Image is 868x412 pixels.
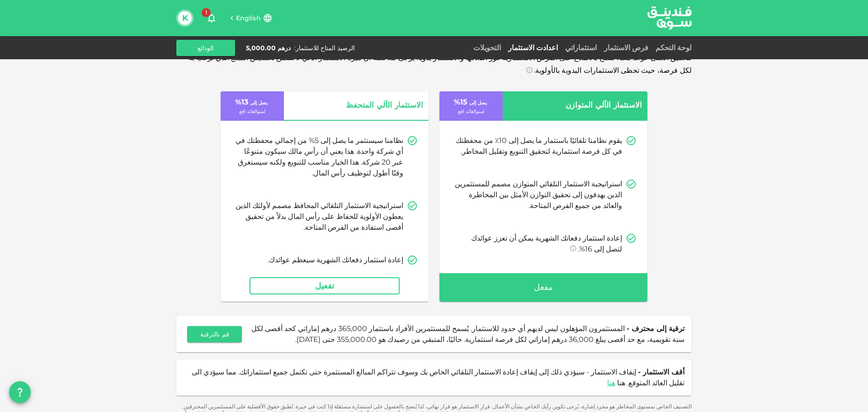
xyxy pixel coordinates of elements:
img: logo [636,0,703,35]
button: قم بالترقية [187,326,242,342]
span: 1 [202,8,211,17]
p: 13 % [235,97,269,108]
a: فرص الاستثمار [600,43,652,52]
a: هنا [607,379,615,387]
p: لمتوالعائد اقع [458,108,484,115]
p: 15 % [454,97,489,108]
span: مفعل [534,280,553,295]
p: نظامنا سيستثمر ما يصل إلى 5% من إجمالي محفظتك في أي شركة واحدة. هذا يعني أن رأس مالك سيكون متنوعً... [235,135,403,179]
span: الاستثمار الآلي المتوازن [520,99,642,112]
p: إعادة استثمار دفعاتك الشهرية سيعظم عوائدك. [268,255,403,265]
a: اعدادت الاستثمار [505,43,561,52]
span: يصل إلى [469,99,487,106]
button: 1 [203,9,221,27]
p: إعادة استثمار دفعاتك الشهرية يمكن أن تعزز عوائدك لتصل إلى 16%. [454,233,622,255]
span: إيقاف الاستثمار - سيؤدي ذلك إلى إيقاف إعادة الاستثمار التلقائي الخاص بك وسوف تتراكم المبالغ المست... [192,368,684,387]
a: logo [647,0,692,35]
p: استراتيجية الاستثمار التلقائي المحافظ مصمم لأولئك الذين يعطون الأولوية للحفاظ على رأس المال بدلاً... [235,200,403,233]
a: التحويلات [470,43,505,52]
button: الودائع [176,40,235,56]
p: يقوم نظامنا تلقائيًا باستثمار ما يصل إلى 10٪ من محفظتك في كل فرصة استثمارية لتحقيق التنويع وتقليل... [454,135,622,157]
span: يصل إلى [250,99,268,106]
p: استراتيجية الاستثمار التلقائي المتوازن مصمم للمستثمرين الذين يهدفون إلى تحقيق التوازن الأمثل بين ... [454,179,622,211]
button: K [178,11,192,25]
p: لمتوالعائد اقع [239,108,265,115]
div: الرصيد المتاح للاستثمار : [294,43,355,52]
span: أقف الاستثمار - [638,368,684,376]
a: استثماراتي [561,43,600,52]
div: درهم 5,000.00 [246,43,291,52]
span: الاستثمار الآلي المتحفظ [301,99,423,112]
span: ترقية إلى محترف - [627,324,684,333]
span: المستثمرون المؤهلون ليس لديهم أي حدود للاستثمار. يُسمح للمستثمرين الأفراد باستثمار 365,000 درهم إ... [251,324,684,344]
span: English [236,14,261,22]
button: تفعيل [250,277,400,294]
button: question [9,381,31,403]
a: لوحة التحكم [652,43,692,52]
